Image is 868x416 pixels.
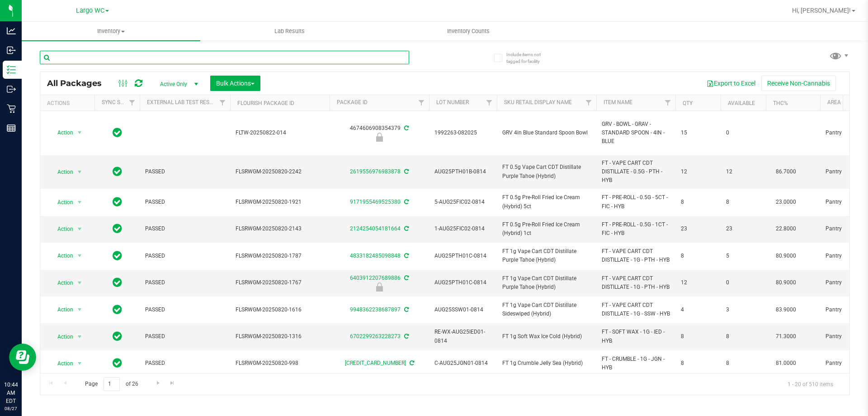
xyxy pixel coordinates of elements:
span: C-AUG25JGN01-0814 [434,359,491,368]
span: select [74,126,85,139]
span: Action [49,126,74,139]
span: FT - CRUMBLE - 1G - JGN - HYB [602,355,670,372]
span: 80.9000 [771,276,801,289]
span: AUG25PTH01B-0814 [434,167,491,176]
a: 2619556976983878 [350,168,401,175]
span: 4 [681,306,715,314]
span: AUG25SSW01-0814 [434,306,491,314]
span: 83.9000 [771,303,801,316]
span: Sync from Compliance System [403,306,409,313]
span: select [74,166,85,178]
a: Filter [482,95,497,110]
span: PASSED [145,198,225,206]
span: 23 [726,225,760,233]
span: GRV - BOWL - GRAV - STANDARD SPOON - 4IN - BLUE [602,120,670,146]
span: 81.0000 [771,357,801,370]
span: 8 [726,198,760,206]
span: FT - VAPE CART CDT DISTILLATE - 1G - PTH - HYB [602,247,670,264]
span: 3 [726,306,760,314]
span: AUG25PTH01C-0814 [434,252,491,260]
span: FLSRWGM-20250820-2242 [236,167,324,176]
span: FT 1g Soft Wax Ice Cold (Hybrid) [502,332,591,341]
span: 5 [726,252,760,260]
input: 1 [104,377,120,391]
span: select [74,223,85,235]
a: Filter [215,95,230,110]
a: Lot Number [436,99,469,105]
span: Sync from Compliance System [403,225,409,232]
span: FT 0.5g Pre-Roll Fried Ice Cream (Hybrid) 1ct [502,220,591,238]
span: 1-AUG25FIC02-0814 [434,225,491,233]
span: In Sync [113,196,122,208]
span: PASSED [145,225,225,233]
span: Sync from Compliance System [403,125,409,131]
span: 12 [726,167,760,176]
a: External Lab Test Result [147,99,218,105]
a: Item Name [604,99,632,105]
a: Package ID [337,99,368,105]
span: Hi, [PERSON_NAME]! [792,7,851,14]
a: 9171955469525380 [350,199,401,205]
a: 2124254054181664 [350,225,401,232]
a: Filter [125,95,140,110]
a: Filter [414,95,429,110]
div: Newly Received [328,282,430,292]
span: Largo WC [76,7,104,14]
button: Bulk Actions [210,76,260,91]
span: FLSRWGM-20250820-2143 [236,225,324,233]
span: FT 1g Vape Cart CDT Distillate Purple Tahoe (Hybrid) [502,247,591,264]
span: Sync from Compliance System [403,199,409,205]
span: FT 0.5g Vape Cart CDT Distillate Purple Tahoe (Hybrid) [502,163,591,180]
a: THC% [773,100,788,106]
span: In Sync [113,249,122,262]
span: PASSED [145,332,225,341]
span: 12 [681,278,715,287]
span: FLSRWGM-20250820-1921 [236,198,324,206]
inline-svg: Reports [7,124,16,133]
span: Sync from Compliance System [403,333,409,339]
a: Go to the last page [166,377,179,389]
span: Include items not tagged for facility [506,51,552,65]
span: FT - PRE-ROLL - 0.5G - 1CT - FIC - HYB [602,220,670,238]
span: FT - VAPE CART CDT DISTILLATE - 0.5G - PTH - HYB [602,159,670,185]
span: In Sync [113,330,122,343]
span: 8 [681,198,715,206]
a: 6403912207689886 [350,275,401,281]
span: 80.9000 [771,249,801,263]
span: PASSED [145,278,225,287]
span: select [74,277,85,289]
span: FLSRWGM-20250820-1616 [236,306,324,314]
span: 15 [681,129,715,137]
span: Action [49,166,74,178]
span: Bulk Actions [216,80,255,87]
span: FLSRWGM-20250820-1787 [236,252,324,260]
span: Lab Results [262,27,317,35]
span: Action [49,330,74,343]
span: Inventory [22,27,200,35]
span: In Sync [113,276,122,289]
span: All Packages [47,78,111,88]
span: AUG25PTH01C-0814 [434,278,491,287]
span: 8 [681,252,715,260]
span: 23 [681,225,715,233]
span: 8 [681,332,715,341]
span: 5-AUG25FIC02-0814 [434,198,491,206]
span: select [74,303,85,316]
span: PASSED [145,306,225,314]
input: Search Package ID, Item Name, SKU, Lot or Part Number... [40,51,409,64]
div: 4674606908354379 [328,124,430,142]
span: select [74,196,85,209]
a: Lab Results [200,22,379,41]
span: FT - PRE-ROLL - 0.5G - 5CT - FIC - HYB [602,193,670,210]
span: Action [49,303,74,316]
a: Qty [683,100,693,106]
span: 1 - 20 of 510 items [780,377,840,391]
span: 8 [681,359,715,368]
a: Flourish Package ID [237,100,294,106]
a: 4833182485098848 [350,253,401,259]
a: Sku Retail Display Name [504,99,572,105]
a: Inventory [22,22,200,41]
a: Filter [660,95,675,110]
span: 1992263-082025 [434,129,491,137]
span: FT - VAPE CART CDT DISTILLATE - 1G - PTH - HYB [602,274,670,292]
